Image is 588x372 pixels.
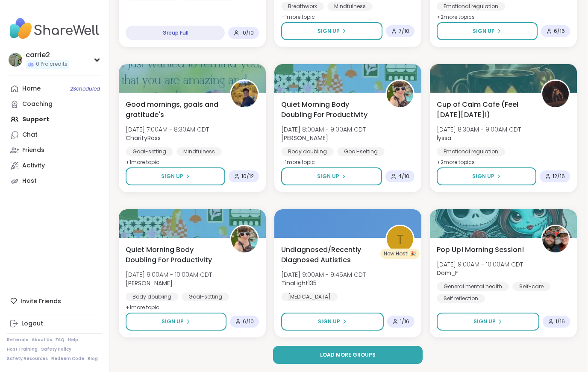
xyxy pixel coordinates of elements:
span: 10 / 10 [241,29,254,36]
div: Mindfulness [327,2,373,11]
a: Help [68,337,78,343]
a: Referrals [7,337,28,343]
img: ShareWell Nav Logo [7,14,102,44]
span: Sign Up [318,318,340,325]
span: Quiet Morning Body Doubling For Productivity [281,100,376,120]
button: Load more groups [273,346,422,364]
img: lyssa [542,81,569,107]
a: FAQ [56,337,65,343]
span: [DATE] 9:00AM - 10:00AM CDT [437,260,523,269]
a: Home2Scheduled [7,81,102,97]
span: 7 / 10 [399,28,409,35]
span: [DATE] 8:30AM - 9:00AM CDT [437,125,521,134]
img: carrie2 [9,53,22,67]
span: Sign Up [162,318,184,325]
div: Close Step [573,3,585,15]
a: Chat [7,127,102,143]
span: Undiagnosed/Recently Diagnosed Autistics [281,245,376,265]
div: Mindfulness [176,147,222,156]
div: Invite Friends [7,293,102,309]
button: Sign Up [437,22,538,40]
button: Sign Up [437,313,539,331]
div: General mental health [437,282,509,291]
span: T [397,229,404,249]
span: 4 / 10 [398,173,409,180]
span: 0 Pro credits [36,61,68,68]
div: Coaching [22,100,53,108]
div: Host [22,177,37,185]
img: Dom_F [542,226,569,252]
span: 2 Scheduled [70,85,100,92]
img: Adrienne_QueenOfTheDawn [231,226,258,252]
img: CharityRoss [231,81,258,107]
a: Blog [88,356,98,362]
span: 6 / 10 [243,318,254,325]
div: Group Full [126,26,225,40]
span: 10 / 12 [241,173,254,180]
a: Coaching [7,97,102,112]
button: Sign Up [437,167,536,185]
span: [DATE] 7:00AM - 8:30AM CDT [126,125,209,134]
a: Logout [7,316,102,331]
span: 12 / 16 [553,173,565,180]
b: lyssa [437,134,451,142]
b: TinaLight135 [281,279,317,287]
div: Chat [22,131,38,139]
button: Sign Up [281,22,382,40]
div: Self reflection [437,294,485,303]
button: Sign Up [281,313,384,331]
a: Host Training [7,346,38,352]
a: Safety Resources [7,356,48,362]
a: Safety Policy [41,346,71,352]
span: Sign Up [161,173,183,180]
img: Adrienne_QueenOfTheDawn [387,81,413,107]
div: New Host! 🎉 [380,249,420,259]
div: Friends [22,146,44,155]
span: Sign Up [318,27,340,35]
a: About Us [32,337,52,343]
span: [DATE] 8:00AM - 9:00AM CDT [281,125,366,134]
div: [MEDICAL_DATA] [281,293,338,301]
div: Emotional regulation [437,2,505,11]
b: [PERSON_NAME] [126,279,173,287]
div: Goal-setting [126,147,173,156]
span: 1 / 16 [556,318,565,325]
b: CharityRoss [126,134,161,142]
div: Emotional regulation [437,147,505,156]
span: Sign Up [472,173,494,180]
span: Load more groups [320,351,376,359]
span: Quiet Morning Body Doubling For Productivity [126,245,220,265]
button: Sign Up [281,167,382,185]
span: Sign Up [473,318,496,325]
div: Goal-setting [337,147,385,156]
div: Activity [22,161,45,170]
a: Activity [7,158,102,173]
div: Home [22,85,41,93]
div: Body doubling [281,147,334,156]
div: Goal-setting [182,293,229,301]
div: Breathwork [281,2,324,11]
b: Dom_F [437,269,458,277]
span: 6 / 16 [554,28,565,35]
span: [DATE] 9:00AM - 10:00AM CDT [126,270,212,279]
span: Cup of Calm Cafe (Feel [DATE][DATE]!) [437,100,532,120]
div: Logout [21,319,43,328]
div: Self-care [512,282,550,291]
b: [PERSON_NAME] [281,134,328,142]
span: Good mornings, goals and gratitude's [126,100,220,120]
a: Redeem Code [51,356,84,362]
a: Host [7,173,102,189]
a: Friends [7,143,102,158]
div: Body doubling [126,293,178,301]
span: Sign Up [317,173,339,180]
button: Sign Up [126,167,225,185]
span: 1 / 16 [400,318,409,325]
span: Sign Up [473,27,495,35]
div: carrie2 [26,50,69,60]
span: Pop Up! Morning Session! [437,245,524,255]
button: Sign Up [126,313,226,331]
span: [DATE] 9:00AM - 9:45AM CDT [281,270,366,279]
